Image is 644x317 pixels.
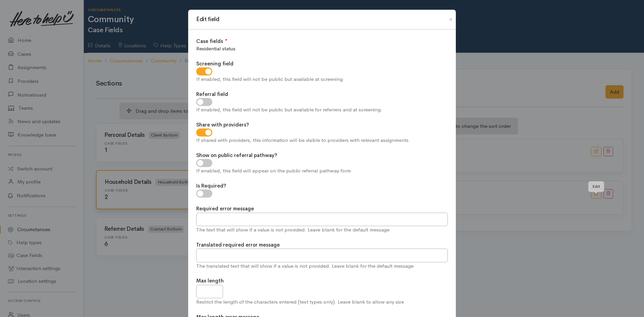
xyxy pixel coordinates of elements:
div: The text that will show if a value is not provided. Leave blank for the default message [196,226,448,234]
div: If shared with providers, this information will be visible to providers with relevant assignments [196,137,448,144]
label: Case fields [196,38,223,45]
sup: ● [225,37,227,42]
label: Referral field [196,91,228,98]
div: Restrict the length of the characters entered (text types only). Leave blank to allow any size [196,298,448,306]
label: Show on public referral pathway? [196,152,277,159]
label: Screening field [196,60,233,68]
h1: Edit field [196,15,219,24]
label: Translated required error message [196,241,280,249]
label: Required error message [196,205,254,213]
div: Edit [588,181,604,192]
label: Share with providers? [196,121,249,129]
div: If enabled, this field will not be public but available for referrers and at screening. [196,106,448,114]
label: Is Required? [196,182,226,190]
button: Close [445,15,456,23]
div: If enabled, this field will appear on the public referral pathway form [196,167,448,175]
div: The translated text that will show if a value is not provided. Leave blank for the default message [196,262,448,270]
div: If enabled, this field will not be public but available at screening [196,75,448,83]
label: Max length [196,277,224,285]
span: Residential status [196,45,235,52]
